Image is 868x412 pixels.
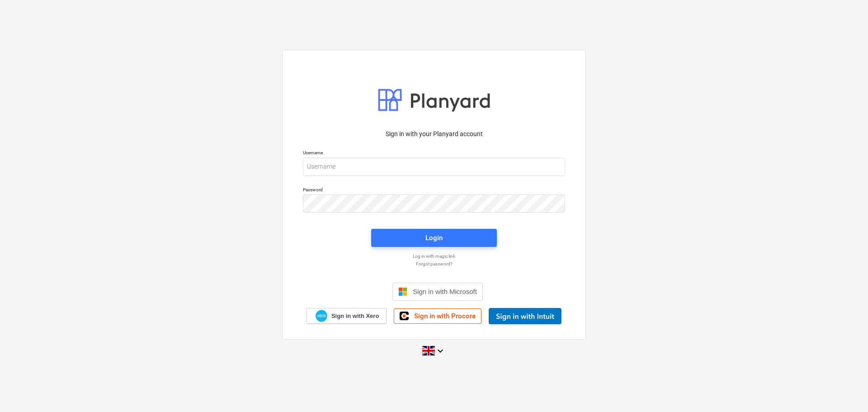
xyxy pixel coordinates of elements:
button: Login [371,229,497,247]
div: Login [425,232,443,244]
span: Sign in with Microsoft [413,288,477,295]
i: keyboard_arrow_down [435,346,446,356]
a: Log in with magic link [298,253,570,259]
p: Sign in with your Planyard account [303,129,565,139]
p: Username [303,150,565,157]
img: Microsoft logo [398,287,407,296]
a: Forgot password? [298,261,570,267]
span: Sign in with Xero [331,312,379,320]
span: Sign in with Procore [414,312,476,320]
img: Xero logo [316,310,327,322]
p: Password [303,187,565,194]
a: Sign in with Xero [307,308,387,324]
a: Sign in with Procore [394,308,481,324]
input: Username [303,158,565,176]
